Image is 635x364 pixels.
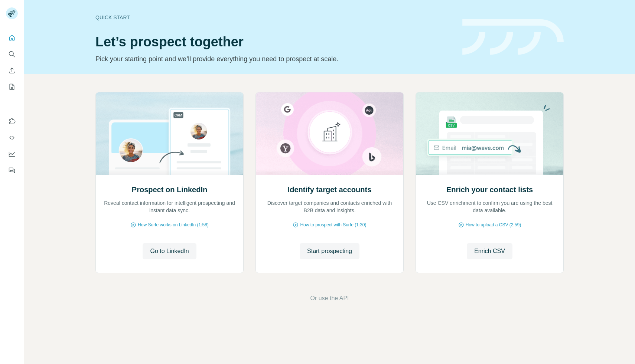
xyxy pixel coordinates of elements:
p: Reveal contact information for intelligent prospecting and instant data sync. [103,199,236,214]
button: Start prospecting [300,243,359,259]
div: Quick start [95,14,453,21]
button: Quick start [6,31,18,45]
img: Prospect on LinkedIn [95,92,244,175]
p: Use CSV enrichment to confirm you are using the best data available. [423,199,556,214]
span: Go to LinkedIn [150,247,189,256]
button: Use Surfe on LinkedIn [6,115,18,128]
button: Dashboard [6,147,18,161]
p: Pick your starting point and we’ll provide everything you need to prospect at scale. [95,54,453,64]
h1: Let’s prospect together [95,35,453,49]
button: Go to LinkedIn [143,243,196,259]
span: Enrich CSV [474,247,505,256]
h2: Prospect on LinkedIn [132,184,207,195]
h2: Enrich your contact lists [446,184,533,195]
span: How Surfe works on LinkedIn (1:58) [138,222,209,228]
img: Enrich your contact lists [416,92,564,175]
button: Enrich CSV [467,243,512,259]
span: How to prospect with Surfe (1:30) [300,222,366,228]
button: Use Surfe API [6,131,18,144]
h2: Identify target accounts [288,184,372,195]
button: Or use the API [310,294,349,303]
img: banner [462,19,564,55]
button: Search [6,47,18,61]
button: My lists [6,80,18,94]
button: Enrich CSV [6,64,18,77]
p: Discover target companies and contacts enriched with B2B data and insights. [263,199,396,214]
img: Identify target accounts [255,92,404,175]
span: How to upload a CSV (2:59) [466,222,521,228]
button: Feedback [6,164,18,177]
span: Start prospecting [307,247,352,256]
